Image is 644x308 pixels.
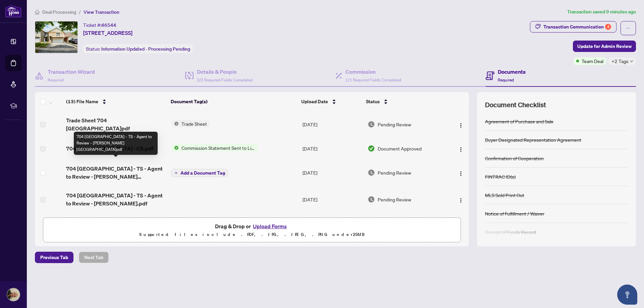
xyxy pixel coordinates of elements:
div: MLS Sold Print Out [485,191,524,199]
h4: Commission [345,68,401,76]
span: home [35,10,40,14]
span: Pending Review [378,196,411,203]
div: Transaction Communication [543,21,611,32]
img: Document Status [368,196,375,203]
span: 704 [GEOGRAPHIC_DATA] - TS - Agent to Review - [PERSON_NAME].pdf [66,191,166,207]
span: Previous Tab [40,252,68,263]
img: Document Status [368,145,375,152]
span: Add a Document Tag [180,171,225,175]
span: Required [498,77,514,82]
div: Confirmation of Cooperation [485,155,544,162]
span: Trade Sheet 704 [GEOGRAPHIC_DATA]pdf [66,116,166,132]
span: Pending Review [378,121,411,128]
span: 2/2 Required Fields Completed [197,77,253,82]
span: Pending Review [378,169,411,176]
h4: Details & People [197,68,253,76]
img: Document Status [368,121,375,128]
div: Buyer Designated Representation Agreement [485,136,581,143]
th: Status [363,92,444,111]
td: [DATE] [300,186,365,213]
span: Required [48,77,64,82]
td: [DATE] [300,213,365,241]
span: Drag & Drop orUpload FormsSupported files include .PDF, .JPG, .JPEG, .PNG under25MB [43,218,461,243]
button: Next Tab [79,252,109,263]
span: Deal Processing [42,9,76,15]
img: Logo [458,171,464,176]
span: +2 Tags [611,57,629,65]
td: [DATE] [300,138,365,159]
span: [STREET_ADDRESS] [83,29,132,37]
span: down [630,60,633,63]
span: Drag & Drop or [215,222,289,231]
li: / [79,8,81,16]
span: Document Checklist [485,100,546,110]
button: Logo [455,194,466,205]
img: Logo [458,198,464,203]
th: Document Tag(s) [168,92,299,111]
span: Information Updated - Processing Pending [101,46,190,52]
div: 4 [605,24,611,30]
img: logo [5,5,21,17]
td: [DATE] [300,159,365,186]
span: Upload Date [301,98,328,105]
span: (13) File Name [66,98,98,105]
span: Update for Admin Review [577,41,632,52]
img: IMG-E12243676_1.jpg [35,21,77,53]
button: Transaction Communication4 [530,21,616,33]
div: Notice of Fulfillment / Waiver [485,210,544,217]
img: Logo [458,147,464,152]
button: Upload Forms [251,222,289,231]
button: Logo [455,143,466,154]
button: Status IconTrade Sheet [171,120,210,127]
span: Document Approved [378,145,422,152]
span: plus [174,171,178,175]
span: 46544 [101,22,116,28]
img: Profile Icon [7,288,20,301]
div: 704 [GEOGRAPHIC_DATA] - TS - Agent to Review - [PERSON_NAME][GEOGRAPHIC_DATA]pdf [74,132,158,155]
button: Add a Document Tag [171,169,228,177]
button: Logo [455,167,466,178]
button: Status IconCommission Statement Sent to Listing Brokerage [171,144,258,151]
div: Ticket #: [83,21,116,29]
span: ellipsis [626,26,631,30]
span: Team Deal [582,57,603,65]
img: Logo [458,123,464,128]
td: [DATE] [300,111,365,138]
img: Status Icon [171,120,179,127]
p: Supported files include .PDF, .JPG, .JPEG, .PNG under 25 MB [47,231,457,239]
button: Open asap [617,285,637,305]
button: Add a Document Tag [171,169,228,177]
img: Document Status [368,169,375,176]
span: 704 [GEOGRAPHIC_DATA] - TS - Agent to Review - [PERSON_NAME][GEOGRAPHIC_DATA]pdf [66,165,166,181]
span: 704 [GEOGRAPHIC_DATA] - CS.pdf [66,144,153,152]
h4: Transaction Wizard [48,68,95,76]
th: (13) File Name [63,92,168,111]
img: Status Icon [171,144,179,151]
button: Logo [455,119,466,130]
span: View Transaction [84,9,119,15]
span: Status [366,98,380,105]
th: Upload Date [299,92,363,111]
button: Update for Admin Review [573,41,636,52]
button: Previous Tab [35,252,73,263]
span: Trade Sheet [179,120,210,127]
div: Status: [83,44,193,53]
article: Transaction saved 9 minutes ago [567,8,636,16]
div: FINTRAC ID(s) [485,173,516,180]
span: Commission Statement Sent to Listing Brokerage [179,144,258,151]
div: Agreement of Purchase and Sale [485,118,553,125]
span: 1/1 Required Fields Completed [345,77,401,82]
h4: Documents [498,68,526,76]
